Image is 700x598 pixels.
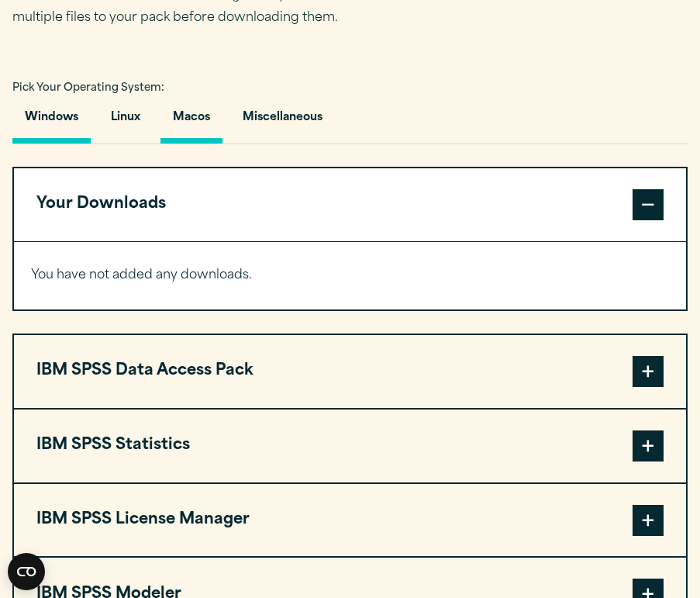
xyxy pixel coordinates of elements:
button: Linux [98,99,153,143]
button: IBM SPSS Data Access Pack [14,335,686,408]
button: IBM SPSS Statistics [14,410,686,482]
button: IBM SPSS License Manager [14,484,686,557]
span: Pick Your Operating System: [12,83,164,93]
button: Open CMP widget [8,553,45,590]
p: You have not added any downloads. [31,264,669,287]
button: Macos [160,99,222,143]
button: Windows [12,99,91,143]
div: Your Downloads [14,241,686,309]
button: Miscellaneous [230,99,335,143]
button: Your Downloads [14,168,686,241]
